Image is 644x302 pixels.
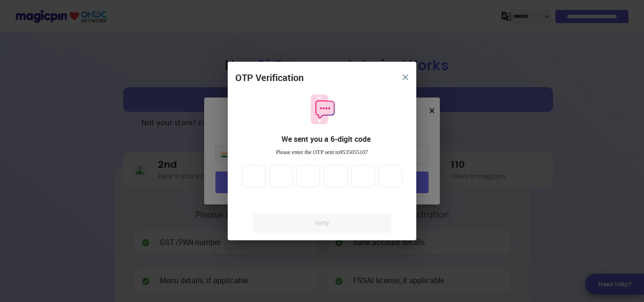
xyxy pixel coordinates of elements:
[397,69,414,86] button: close
[235,148,409,156] div: Please enter the OTP sent to 9535055107
[306,93,338,125] img: otpMessageIcon.11fa9bf9.svg
[243,134,409,145] div: We sent you a 6-digit code
[253,213,391,233] a: Verify
[403,74,408,80] img: 8zTxi7IzMsfkYqyYgBgfvSHvmzQA9juT1O3mhMgBDT8p5s20zMZ2JbefE1IEBlkXHwa7wAFxGwdILBLhkAAAAASUVORK5CYII=
[235,71,304,85] div: OTP Verification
